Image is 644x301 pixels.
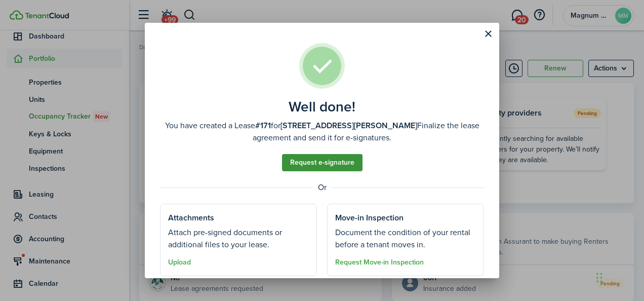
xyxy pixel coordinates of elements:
[335,212,404,224] well-done-section-title: Move-in Inspection
[255,120,271,131] b: #171
[168,227,309,251] well-done-section-description: Attach pre-signed documents or additional files to your lease.
[479,25,497,43] button: Close modal
[280,120,417,131] b: [STREET_ADDRESS][PERSON_NAME]
[282,154,363,171] a: Request e-signature
[335,258,424,267] button: Request Move-in Inspection
[335,227,476,251] well-done-section-description: Document the condition of your rental before a tenant moves in.
[168,212,214,224] well-done-section-title: Attachments
[160,181,484,194] well-done-separator: Or
[596,262,602,293] div: Drag
[289,99,355,115] well-done-title: Well done!
[168,258,191,267] button: Upload
[160,120,484,144] well-done-description: You have created a Lease for Finalize the lease agreement and send it for e-signatures.
[593,252,644,301] iframe: Chat Widget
